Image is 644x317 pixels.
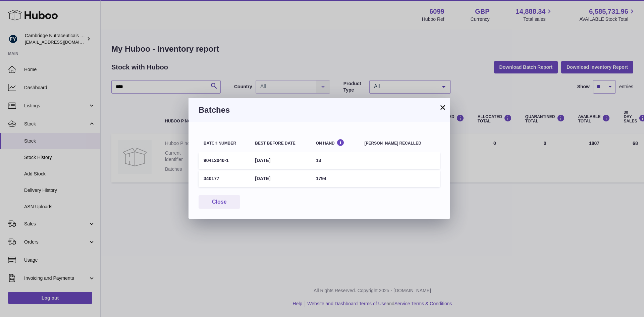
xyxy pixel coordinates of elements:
button: Close [199,195,240,209]
td: [DATE] [250,170,311,187]
td: 90412040-1 [199,152,250,169]
button: × [439,103,447,111]
td: 1794 [311,170,360,187]
td: 13 [311,152,360,169]
td: 340177 [199,170,250,187]
div: Batch number [204,141,245,146]
div: Best before date [255,141,306,146]
div: [PERSON_NAME] recalled [365,141,435,146]
td: [DATE] [250,152,311,169]
h3: Batches [199,105,440,115]
div: On Hand [316,139,355,145]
